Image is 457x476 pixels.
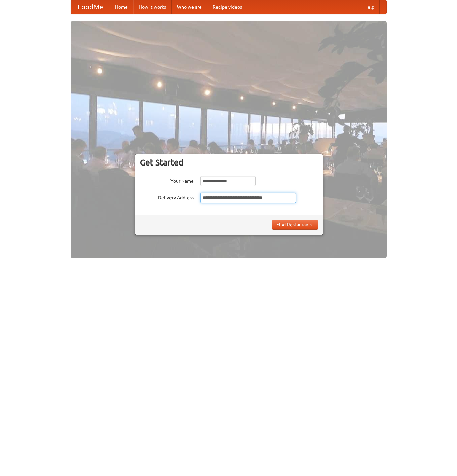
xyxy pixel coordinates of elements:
a: Help [359,0,380,14]
a: How it works [133,0,172,14]
a: FoodMe [71,0,110,14]
button: Find Restaurants! [272,220,318,230]
h3: Get Started [140,157,318,168]
a: Recipe videos [207,0,247,14]
a: Who we are [172,0,207,14]
a: Home [110,0,133,14]
label: Delivery Address [140,193,194,201]
label: Your Name [140,176,194,184]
